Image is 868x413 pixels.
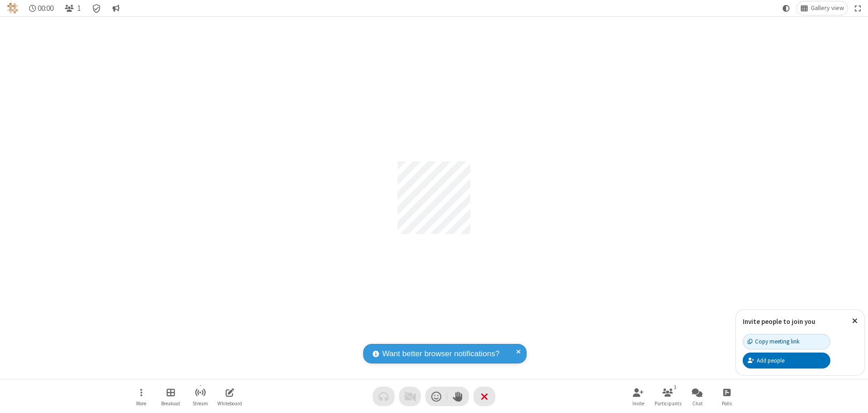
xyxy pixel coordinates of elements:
[655,401,681,406] span: Participants
[748,337,799,346] div: Copy meeting link
[447,387,469,406] button: Raise hand
[216,383,243,409] button: Open shared whiteboard
[77,4,81,13] span: 1
[692,401,703,406] span: Chat
[743,353,830,368] button: Add people
[187,383,214,409] button: Start streaming
[722,401,732,406] span: Polls
[128,383,155,409] button: Open menu
[797,1,848,15] button: Change layout
[136,401,146,406] span: More
[382,348,499,360] span: Want better browser notifications?
[671,383,679,391] div: 1
[192,401,208,406] span: Stream
[108,1,123,15] button: Conversation
[373,387,395,406] button: Audio problem - check your Internet connection or call by phone
[217,401,242,406] span: Whiteboard
[851,1,865,15] button: Fullscreen
[161,401,180,406] span: Breakout
[425,387,447,406] button: Send a reaction
[61,1,84,15] button: Open participant list
[157,383,184,409] button: Manage Breakout Rooms
[473,387,495,406] button: End or leave meeting
[632,401,644,406] span: Invite
[399,387,421,406] button: Video
[684,383,711,409] button: Open chat
[625,383,652,409] button: Invite participants (Alt+I)
[654,383,681,409] button: Open participant list
[25,1,58,15] div: Timer
[743,334,830,349] button: Copy meeting link
[811,5,844,12] span: Gallery view
[88,1,105,15] div: Meeting details Encryption enabled
[7,3,18,14] img: QA Selenium DO NOT DELETE OR CHANGE
[845,310,864,332] button: Close popover
[38,4,54,13] span: 00:00
[713,383,740,409] button: Open poll
[743,317,815,326] label: Invite people to join you
[779,1,794,15] button: Using system theme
